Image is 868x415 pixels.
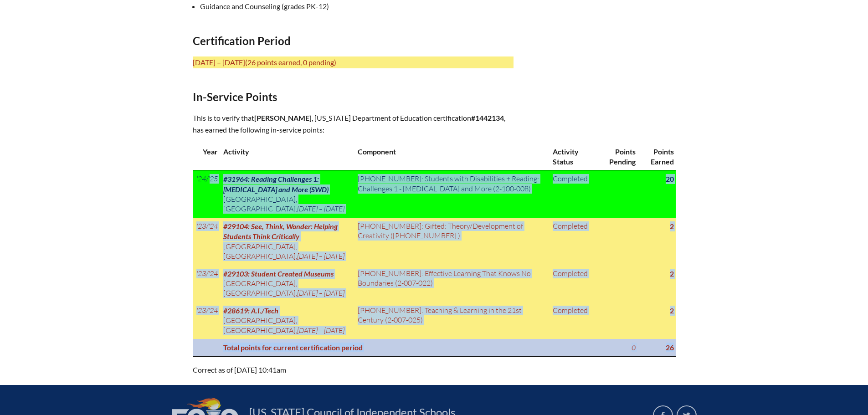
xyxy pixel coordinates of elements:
span: [GEOGRAPHIC_DATA], [GEOGRAPHIC_DATA] [223,242,297,261]
th: Year [193,143,220,170]
th: Points Pending [596,143,637,170]
th: Total points for current certification period [220,339,597,356]
span: [GEOGRAPHIC_DATA], [GEOGRAPHIC_DATA] [223,279,297,297]
td: Completed [549,302,597,339]
th: 26 [637,339,675,356]
strong: 2 [670,306,674,315]
td: '23/'24 [193,265,220,302]
td: [PHONE_NUMBER]: Teaching & Learning in the 21st Century (2-007-025) [354,302,549,339]
td: Completed [549,265,597,302]
strong: 2 [670,222,674,231]
td: , [220,218,354,265]
th: Activity [220,143,354,170]
td: '23/'24 [193,218,220,265]
p: Correct as of [DATE] 10:41am [193,364,514,376]
td: Completed [549,218,597,265]
span: #29103: Student Created Museums [223,269,334,278]
span: [PERSON_NAME] [254,113,312,122]
td: , [220,265,354,302]
td: '23/'24 [193,302,220,339]
td: Completed [549,170,597,218]
p: This is to verify that , [US_STATE] Department of Education certification , has earned the follow... [193,112,514,136]
th: 0 [596,339,637,356]
p: [DATE] – [DATE] [193,56,514,68]
td: [PHONE_NUMBER]: Effective Learning That Knows No Boundaries (2-007-022) [354,265,549,302]
span: (26 points earned, 0 pending) [245,58,336,67]
span: [DATE] – [DATE] [297,326,344,335]
td: , [220,302,354,339]
span: [GEOGRAPHIC_DATA], [GEOGRAPHIC_DATA] [223,195,297,213]
td: '24/'25 [193,170,220,218]
span: [DATE] – [DATE] [297,288,344,297]
td: [PHONE_NUMBER]: Gifted: Theory/Development of Creativity ([PHONE_NUMBER] ) [354,218,549,265]
th: Activity Status [549,143,597,170]
li: Guidance and Counseling (grades PK-12) [200,0,521,12]
th: Component [354,143,549,170]
span: [DATE] – [DATE] [297,204,344,213]
span: [GEOGRAPHIC_DATA], [GEOGRAPHIC_DATA] [223,316,297,334]
span: #29104: See, Think, Wonder: Helping Students Think Critically [223,222,338,241]
td: [PHONE_NUMBER]: Students with Disabilities + Reading: Challenges 1 - [MEDICAL_DATA] and More (2-1... [354,170,549,218]
strong: 2 [670,269,674,278]
td: , [220,170,354,218]
strong: 20 [666,174,674,183]
th: Points Earned [637,143,675,170]
span: [DATE] – [DATE] [297,251,344,261]
b: #1442134 [471,113,504,122]
span: #28619: A.I./Tech [223,306,278,315]
h2: In-Service Points [193,90,514,103]
span: #31964: Reading Challenges 1: [MEDICAL_DATA] and More (SWD) [223,174,329,193]
h2: Certification Period [193,34,514,47]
